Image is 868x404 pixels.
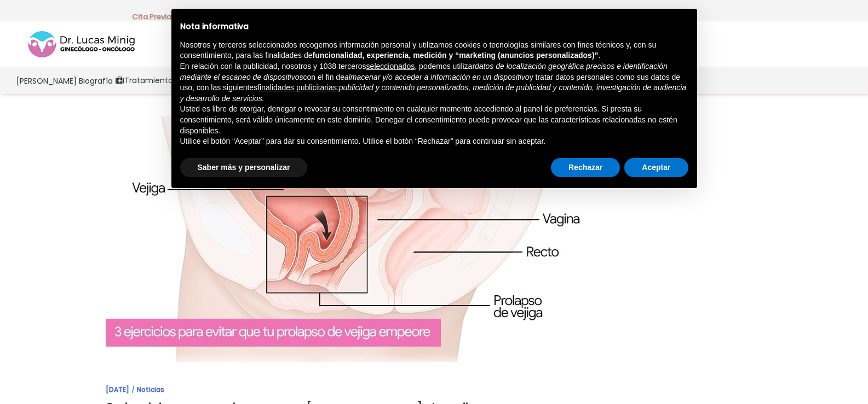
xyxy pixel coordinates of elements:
[180,40,688,61] p: Nosotros y terceros seleccionados recogemos información personal y utilizamos cookies o tecnologí...
[624,158,688,178] button: Aceptar
[180,104,688,136] p: Usted es libre de otorgar, denegar o revocar su consentimiento en cualquier momento accediendo al...
[180,62,668,81] em: datos de localización geográfica precisos e identificación mediante el escaneo de dispositivos
[257,83,337,93] button: finalidades publicitarias
[366,61,415,72] button: seleccionados
[15,67,78,94] a: [PERSON_NAME]
[344,73,530,81] em: almacenar y/o acceder a información en un dispositivo
[551,158,620,178] button: Rechazar
[132,10,175,24] p: -
[180,158,308,178] button: Saber más y personalizar
[180,83,687,103] em: publicidad y contenido personalizados, medición de publicidad y contenido, investigación de audie...
[16,74,77,87] span: [PERSON_NAME]
[124,74,177,87] span: Tratamientos
[106,385,129,394] a: [DATE]
[137,385,164,394] a: Noticias
[180,136,688,147] p: Utilice el botón “Aceptar” para dar su consentimiento. Utilice el botón “Rechazar” para continuar...
[180,22,688,31] h2: Nota informativa
[114,67,178,94] a: Tratamientos
[132,11,171,22] a: Cita Previa
[78,67,114,94] a: Biografía
[180,61,688,104] p: En relación con la publicidad, nosotros y 1038 terceros , podemos utilizar con el fin de y tratar...
[313,51,599,60] strong: funcionalidad, experiencia, medición y “marketing (anuncios personalizados)”
[79,74,113,87] span: Biografía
